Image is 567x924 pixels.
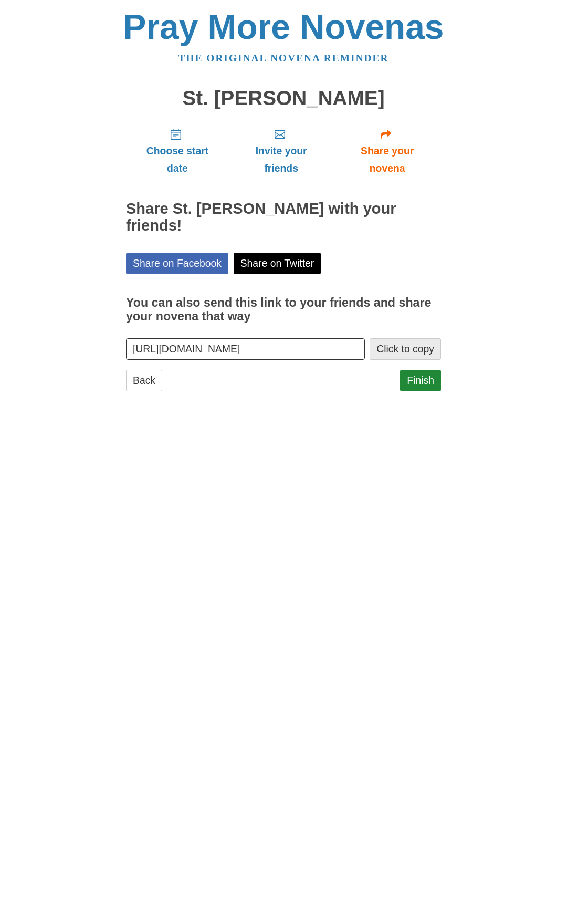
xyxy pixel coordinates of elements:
[126,120,229,182] a: Choose start date
[333,120,441,182] a: Share your novena
[234,253,321,274] a: Share on Twitter
[126,296,441,323] h3: You can also send this link to your friends and share your novena that way
[370,338,441,360] button: Click to copy
[400,370,441,391] a: Finish
[126,201,441,234] h2: Share St. [PERSON_NAME] with your friends!
[123,7,444,46] a: Pray More Novenas
[126,253,228,274] a: Share on Facebook
[344,142,430,177] span: Share your novena
[126,370,162,391] a: Back
[229,120,333,182] a: Invite your friends
[136,142,218,177] span: Choose start date
[239,142,323,177] span: Invite your friends
[126,87,441,110] h1: St. [PERSON_NAME]
[178,53,389,64] a: The original novena reminder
